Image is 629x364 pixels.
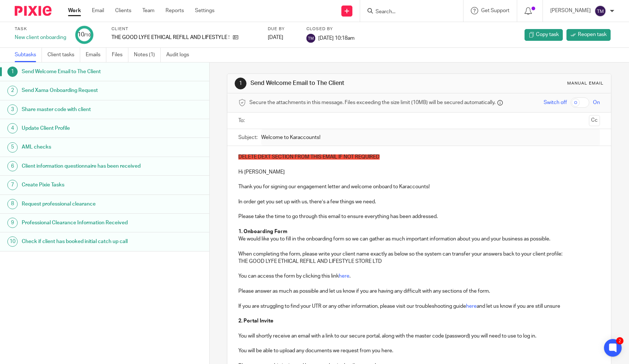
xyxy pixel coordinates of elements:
[238,154,380,160] span: DELETE DEXT SECTION FROM THIS EMAIL IF NOT REQUIRED
[195,7,214,14] a: Settings
[92,7,104,14] a: Email
[306,34,315,43] img: svg%3E
[7,236,18,247] div: 10
[318,35,355,40] span: [DATE] 10:18am
[22,123,142,134] h1: Update Client Profile
[22,142,142,153] h1: AML checks
[22,85,142,96] h1: Send Xama Onboarding Request
[7,67,18,77] div: 1
[594,5,606,17] img: svg%3E
[268,34,297,41] div: [DATE]
[22,179,142,190] h1: Create Pixie Tasks
[249,99,495,106] span: Secure the attachments in this message. Files exceeding the size limit (10MB) will be secured aut...
[84,33,91,37] small: /10
[593,99,600,106] span: On
[238,258,600,265] p: THE GOOD LYFE ETHICAL REFILL AND LIFESTYLE STORE LTD
[134,48,161,62] a: Notes (1)
[15,34,66,41] div: New client onboarding
[7,199,18,209] div: 8
[166,7,184,14] a: Reports
[268,26,297,32] label: Due by
[481,8,509,13] span: Get Support
[238,250,600,258] p: When completing the form, please write your client name exactly as below so the system can transf...
[22,104,142,115] h1: Share master code with client
[7,86,18,96] div: 2
[550,7,591,14] p: [PERSON_NAME]
[566,29,611,41] a: Reopen task
[22,161,142,172] h1: Client information questionnaire has been received
[111,26,259,32] label: Client
[238,303,600,310] p: If you are struggling to find your UTR or any other information, please visit our troubleshooting...
[15,6,51,16] img: Pixie
[22,199,142,210] h1: Request professional clearance
[7,180,18,190] div: 7
[238,198,600,206] p: In order get you set up with us, there’s a few things we need.
[238,318,273,324] strong: 2. Portal Invite
[7,104,18,115] div: 3
[22,217,142,228] h1: Professional Clearance Information Received
[466,304,477,309] a: here
[339,274,349,279] a: here
[238,235,600,243] p: We would like you to fill in the onboarding form so we can gather as much important information a...
[544,99,567,106] span: Switch off
[235,78,246,89] div: 1
[15,48,42,62] a: Subtasks
[7,123,18,133] div: 4
[47,48,80,62] a: Client tasks
[536,31,559,38] span: Copy task
[238,168,600,176] p: Hi [PERSON_NAME]
[616,337,623,345] div: 2
[578,31,607,38] span: Reopen task
[238,213,600,220] p: Please take the time to go through this email to ensure everything has been addressed.
[142,7,154,14] a: Team
[7,142,18,153] div: 5
[567,81,604,86] div: Manual email
[238,183,600,190] p: Thank you for signing our engagement letter and welcome onboard to Karaccounts!
[238,134,257,141] label: Subject:
[525,29,563,41] a: Copy task
[166,48,195,62] a: Audit logs
[238,288,600,295] p: Please answer as much as possible and let us know if you are having any difficult with any sectio...
[68,7,81,14] a: Work
[7,218,18,228] div: 9
[115,7,131,14] a: Clients
[22,66,142,77] h1: Send Welcome Email to The Client
[375,9,441,15] input: Search
[112,48,128,62] a: Files
[15,26,66,32] label: Task
[306,26,355,32] label: Closed by
[111,34,229,41] p: THE GOOD LYFE ETHICAL REFILL AND LIFESTYLE STORE LTD
[589,115,600,126] button: Cc
[250,79,435,87] h1: Send Welcome Email to The Client
[238,229,287,234] strong: 1. Onboarding Form
[238,332,600,340] p: You will shortly receive an email with a link to our secure portal, along with the master code (p...
[238,272,600,280] p: You can access the form by clicking this link .
[7,161,18,171] div: 6
[238,347,600,354] p: You will be able to upload any documents we request from you here.
[78,31,91,39] div: 10
[238,117,246,124] label: To:
[22,236,142,247] h1: Check if client has booked initial catch up call
[86,48,106,62] a: Emails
